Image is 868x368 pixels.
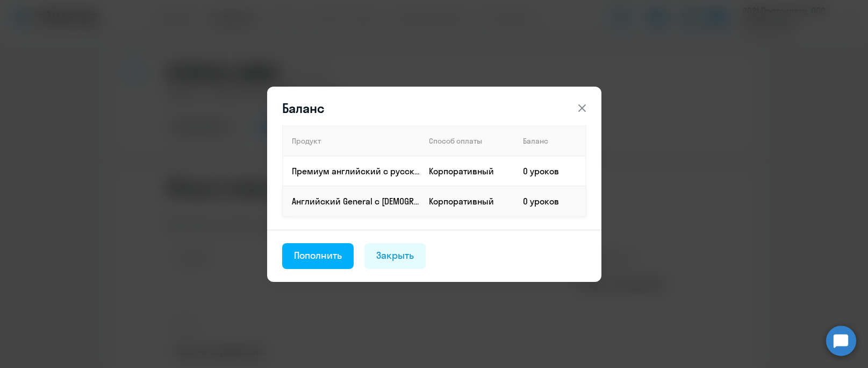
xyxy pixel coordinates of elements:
[292,195,420,207] p: Английский General с [DEMOGRAPHIC_DATA] преподавателем
[514,156,586,186] td: 0 уроков
[420,156,514,186] td: Корпоративный
[376,249,414,263] div: Закрыть
[514,126,586,156] th: Баланс
[283,126,420,156] th: Продукт
[514,186,586,216] td: 0 уроков
[420,186,514,216] td: Корпоративный
[420,126,514,156] th: Способ оплаты
[294,249,342,263] div: Пополнить
[282,243,354,269] button: Пополнить
[267,100,601,117] header: Баланс
[292,165,420,177] p: Премиум английский с русскоговорящим преподавателем
[364,243,426,269] button: Закрыть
